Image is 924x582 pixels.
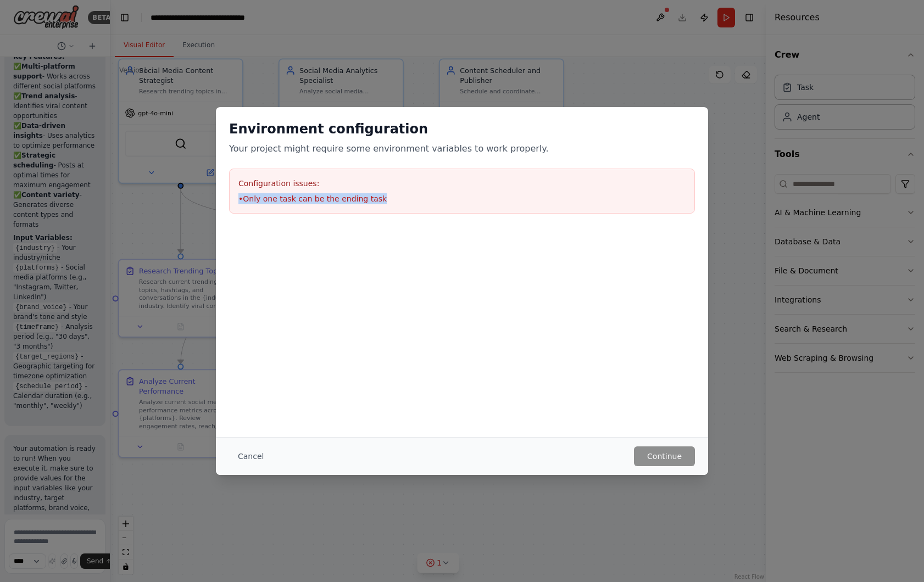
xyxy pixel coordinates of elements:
button: Continue [634,446,695,466]
h3: Configuration issues: [238,178,686,189]
li: • Only one task can be the ending task [238,193,686,204]
p: Your project might require some environment variables to work properly. [229,142,695,155]
h2: Environment configuration [229,120,695,138]
button: Cancel [229,446,272,466]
